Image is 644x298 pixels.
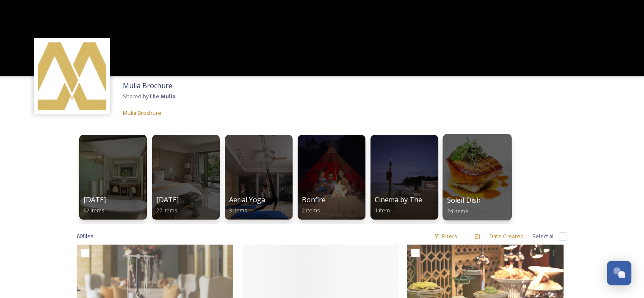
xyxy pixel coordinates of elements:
span: 62 items [83,206,105,214]
span: Soleil Dish [447,195,481,205]
a: Aerial Yoga3 items [222,131,295,220]
button: Open Chat [607,261,631,285]
a: Cinema by The Sea1 item [368,131,441,220]
span: 3 items [229,206,247,214]
span: 24 items [447,207,468,214]
span: 27 items [156,206,177,214]
span: 60 file s [77,232,94,240]
a: Mulia Brochure [123,108,161,118]
span: Shared by [123,92,176,100]
span: Cinema by The Sea [375,195,435,204]
span: Aerial Yoga [229,195,265,204]
span: Select all [532,232,555,240]
a: [DATE]62 items [77,131,149,220]
span: Mulia Brochure [123,81,172,90]
div: Filters [430,228,462,245]
span: Mulia Brochure [123,109,161,117]
span: 1 item [375,206,390,214]
strong: The Mulia [149,92,176,100]
a: [DATE]27 items [149,131,222,220]
span: 2 items [302,206,320,214]
div: Date Created [485,228,528,245]
a: Soleil Dish24 items [441,131,514,220]
span: Bonfire [302,195,326,204]
span: [DATE] [83,195,106,204]
span: [DATE] [156,195,179,204]
a: Bonfire2 items [295,131,368,220]
img: mulia_logo.png [38,42,106,110]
